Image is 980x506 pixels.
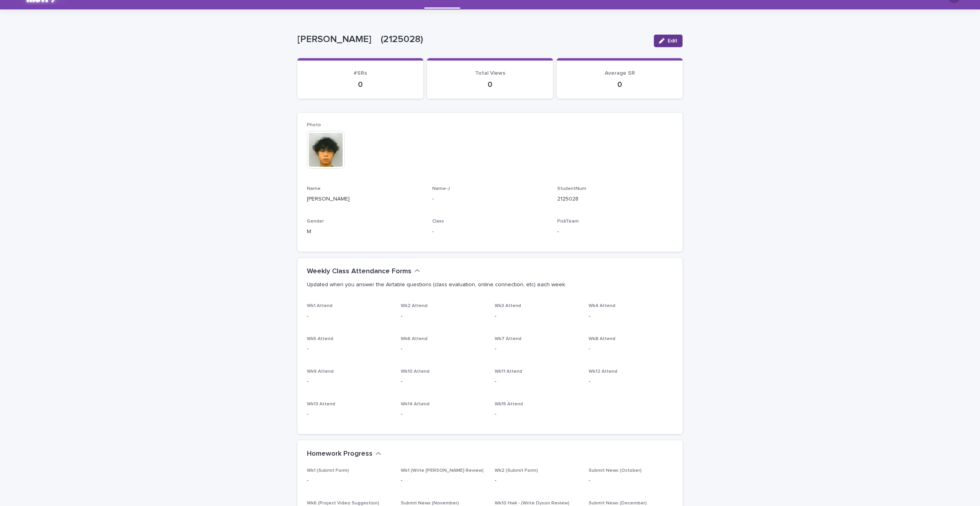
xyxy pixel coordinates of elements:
[437,80,543,89] p: 0
[557,219,579,224] span: PickTeam
[307,267,411,276] h2: Weekly Class Attendance Forms
[401,410,485,418] p: -
[354,70,367,76] span: #SRs
[307,186,321,191] span: Name
[589,337,615,341] span: Wk8 Attend
[432,195,548,203] p: -
[401,402,429,407] span: Wk14 Attend
[297,34,648,45] p: [PERSON_NAME] (2125028)
[589,304,615,308] span: Wk4 Attend
[307,281,670,288] p: Updated when you answer the Airtable questions (class evaluation, online connection, etc) each week.
[432,228,548,236] p: -
[589,345,673,353] p: -
[307,312,391,320] p: -
[307,345,391,353] p: -
[495,337,521,341] span: Wk7 Attend
[401,345,485,353] p: -
[495,312,579,320] p: -
[589,312,673,320] p: -
[557,186,586,191] span: StudentNum
[307,468,349,473] span: Wk1 (Submit Form)
[589,377,673,386] p: -
[495,377,579,386] p: -
[495,304,521,308] span: Wk3 Attend
[307,501,379,506] span: Wk6 (Project Video Suggestion)
[495,402,523,407] span: Wk15 Attend
[589,468,642,473] span: Submit News (October)
[401,369,429,374] span: Wk10 Attend
[307,267,420,276] button: Weekly Class Attendance Forms
[589,477,673,485] p: -
[307,123,321,127] span: Photo
[557,228,673,236] p: -
[401,377,485,386] p: -
[495,477,579,485] p: -
[307,80,414,89] p: 0
[495,410,579,418] p: -
[495,501,569,506] span: Wk10 Hwk - (Write Dyson Review)
[401,304,428,308] span: Wk2 Attend
[495,369,522,374] span: Wk11 Attend
[605,70,635,76] span: Average SR
[654,35,683,47] button: Edit
[307,377,391,386] p: -
[307,450,373,458] h2: Homework Progress
[307,410,391,418] p: -
[495,468,538,473] span: Wk2 (Submit Form)
[307,337,333,341] span: Wk5 Attend
[307,219,324,224] span: Gender
[307,450,381,458] button: Homework Progress
[307,304,332,308] span: Wk1 Attend
[475,70,505,76] span: Total Views
[495,345,579,353] p: -
[401,468,484,473] span: Wk1 (Write [PERSON_NAME] Review)
[307,477,391,485] p: -
[401,312,485,320] p: -
[566,80,673,89] p: 0
[589,369,617,374] span: Wk12 Attend
[589,501,647,506] span: Submit News (December)
[401,337,428,341] span: Wk6 Attend
[401,477,485,485] p: -
[432,186,450,191] span: Name-J
[401,501,459,506] span: Submit News (November)
[307,369,334,374] span: Wk9 Attend
[307,402,335,407] span: Wk13 Attend
[307,195,423,203] p: [PERSON_NAME]
[307,228,423,236] p: M
[668,38,677,44] span: Edit
[557,195,673,203] p: 2125028
[432,219,444,224] span: Class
